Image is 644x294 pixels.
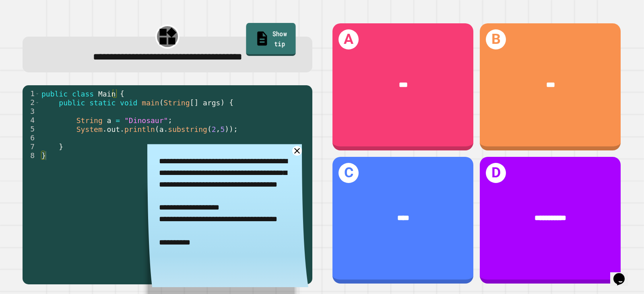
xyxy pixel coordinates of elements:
div: 7 [23,142,40,151]
h1: C [339,163,359,183]
div: 8 [23,151,40,160]
iframe: chat widget [610,262,636,286]
h1: B [486,29,506,49]
div: 5 [23,125,40,134]
h1: D [486,163,506,183]
div: 1 [23,89,40,98]
h1: A [339,29,359,49]
div: 4 [23,116,40,125]
span: Toggle code folding, rows 1 through 8 [35,89,39,98]
a: Show tip [246,23,295,56]
span: Toggle code folding, rows 2 through 7 [35,98,39,107]
div: 2 [23,98,40,107]
div: 6 [23,134,40,142]
div: 3 [23,107,40,116]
